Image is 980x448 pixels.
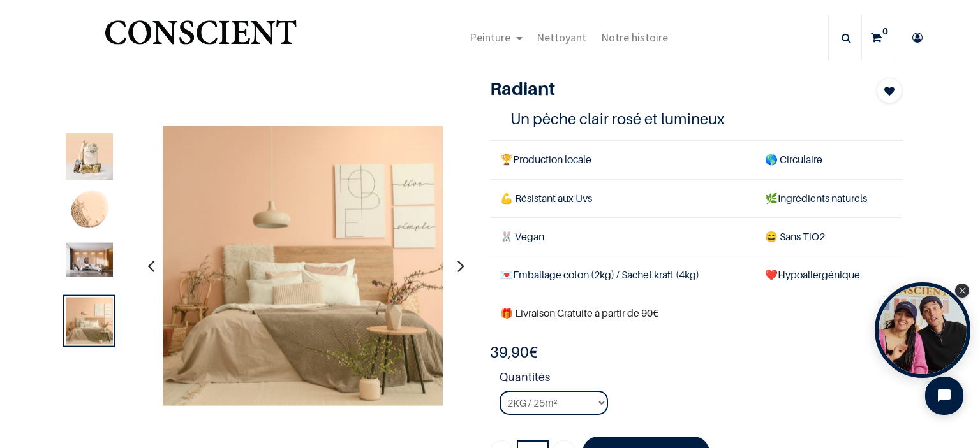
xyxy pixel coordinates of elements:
[490,343,529,361] span: 39,90
[955,284,969,298] div: Close Tolstoy widget
[875,282,970,378] div: Open Tolstoy widget
[765,230,785,243] span: 😄 S
[755,256,902,294] td: ❤️Hypoallergénique
[102,13,299,63] img: Conscient
[537,30,586,45] span: Nettoyant
[755,217,902,256] td: ans TiO2
[755,179,902,217] td: Ingrédients naturels
[490,256,755,294] td: Emballage coton (2kg) / Sachet kraft (4kg)
[66,188,113,235] img: Product image
[875,282,970,378] div: Open Tolstoy
[500,153,513,166] span: 🏆
[490,343,538,361] b: €
[500,192,592,205] span: 💪 Résistant aux Uvs
[500,230,544,243] span: 🐰 Vegan
[500,268,513,281] span: 💌
[66,243,113,277] img: Product image
[470,30,510,45] span: Peinture
[884,83,895,99] span: Add to wishlist
[500,307,658,319] font: 🎁 Livraison Gratuite à partir de 90€
[163,126,443,406] img: Product image
[875,282,970,378] div: Tolstoy bubble widget
[765,153,822,166] span: 🌎 Circulaire
[601,30,668,45] span: Notre histoire
[500,368,902,391] strong: Quantités
[463,15,530,60] a: Peinture
[877,78,902,103] button: Add to wishlist
[66,133,113,180] img: Product image
[510,109,882,129] h4: Un pêche clair rosé et lumineux
[102,13,299,63] a: Logo of Conscient
[879,25,891,38] sup: 0
[490,78,840,99] h1: Radiant
[765,192,778,205] span: 🌿
[490,141,755,179] td: Production locale
[862,15,898,60] a: 0
[66,298,113,345] img: Product image
[914,366,974,426] iframe: Tidio Chat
